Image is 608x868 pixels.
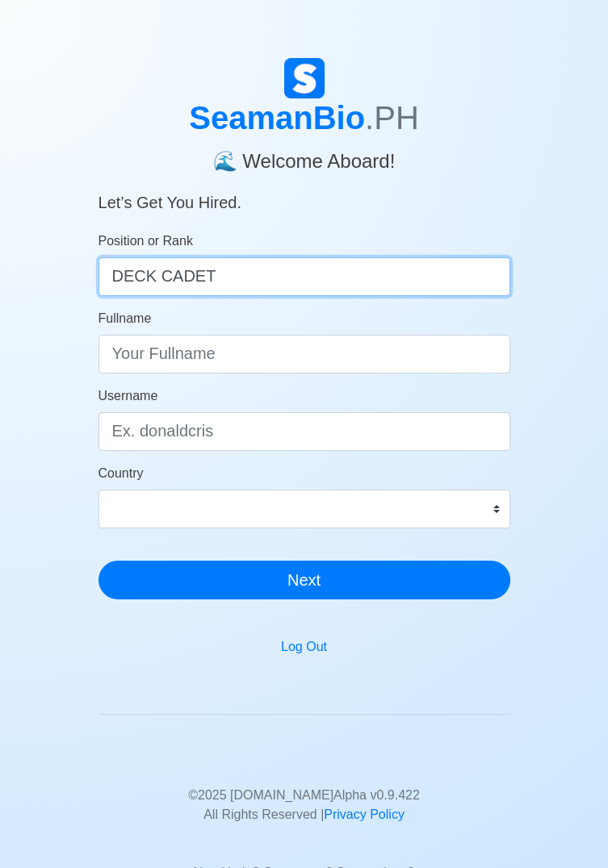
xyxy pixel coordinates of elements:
span: Fullname [99,311,152,325]
p: © 2025 [DOMAIN_NAME] Alpha v 0.9.422 All Rights Reserved | [111,766,498,824]
input: ex. 2nd Officer w/Master License [99,257,510,296]
span: Position or Rank [99,234,193,248]
button: Next [99,561,510,599]
h4: 🌊 Welcome Aboard! [99,137,510,173]
span: .PH [365,100,419,136]
h5: Let’s Get You Hired. [99,173,510,212]
h1: SeamanBio [99,98,510,137]
input: Your Fullname [99,335,510,373]
input: Ex. donaldcris [99,412,510,451]
img: Logo [284,58,325,98]
button: Log Out [270,632,338,662]
a: Privacy Policy [324,807,405,821]
label: Country [99,464,144,483]
span: Username [99,389,158,403]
